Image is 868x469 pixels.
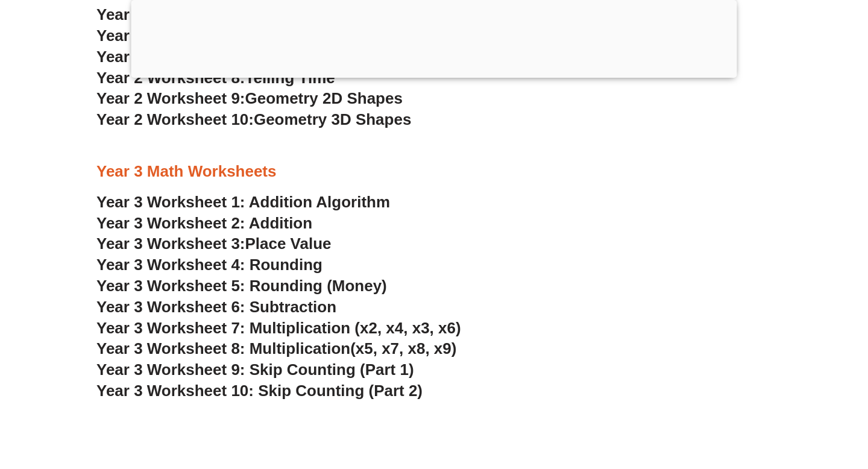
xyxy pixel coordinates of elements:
a: Year 2 Worksheet 5:Addition [96,5,309,24]
span: Place Value [245,234,332,253]
a: Year 2 Worksheet 9:Geometry 2D Shapes [96,89,403,107]
a: Year 3 Worksheet 9: Skip Counting (Part 1) [96,360,414,379]
span: Year 2 Worksheet 7: [96,48,245,66]
span: Year 2 Worksheet 6: [96,27,245,45]
iframe: Chat Widget [661,333,868,469]
span: Geometry 3D Shapes [254,110,411,128]
a: Year 2 Worksheet 10:Geometry 3D Shapes [96,110,411,128]
span: (x5, x7, x8, x9) [350,339,456,357]
a: Year 3 Worksheet 5: Rounding (Money) [96,277,387,295]
span: Telling Time [245,69,335,87]
a: Year 3 Worksheet 1: Addition Algorithm [96,193,390,211]
a: Year 2 Worksheet 6:Subtraction [96,27,332,45]
a: Year 3 Worksheet 2: Addition [96,214,312,232]
span: Year 3 Worksheet 3: [96,234,245,253]
a: Year 3 Worksheet 6: Subtraction [96,298,336,316]
span: Year 2 Worksheet 10: [96,110,254,128]
span: Year 2 Worksheet 8: [96,69,245,87]
h3: Year 3 Math Worksheets [96,162,772,182]
span: Year 2 Worksheet 5: [96,5,245,24]
span: Year 2 Worksheet 9: [96,89,245,107]
a: Year 2 Worksheet 7:Mixed Addition & Subtraction [96,48,464,66]
a: Year 2 Worksheet 8:Telling Time [96,69,335,87]
span: Geometry 2D Shapes [245,89,403,107]
a: Year 3 Worksheet 7: Multiplication (x2, x4, x3, x6) [96,319,461,337]
a: Year 3 Worksheet 4: Rounding [96,256,322,274]
a: Year 3 Worksheet 3:Place Value [96,234,332,253]
span: Year 3 Worksheet 8: Multiplication [96,339,350,357]
a: Year 3 Worksheet 10: Skip Counting (Part 2) [96,382,423,400]
a: Year 3 Worksheet 8: Multiplication(x5, x7, x8, x9) [96,339,456,357]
